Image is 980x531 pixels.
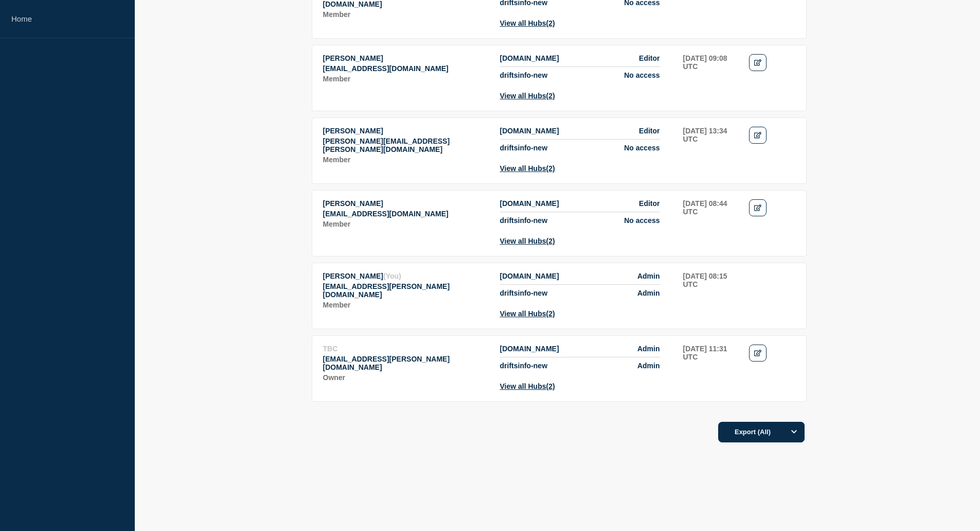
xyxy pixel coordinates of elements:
p: Email: gunner.macintyre@stil.dk [323,282,489,299]
span: [DOMAIN_NAME] [500,54,559,62]
span: [DOMAIN_NAME] [500,345,559,353]
span: [DOMAIN_NAME] [500,127,559,135]
p: Role: Member [323,10,489,19]
p: Email: mads.udengaard.sorensen@stil.dk [323,355,489,371]
span: Admin [637,345,660,353]
p: Email: louise.sponholtz@stil.dk [323,137,489,153]
td: Actions: Edit [749,54,796,100]
span: Admin [637,272,660,280]
li: Access to Hub driftsinfo-new with role No access [500,67,660,79]
p: Email: iba@stil.dk [323,64,489,73]
p: Role: Member [323,220,489,228]
td: Actions: Edit [749,126,796,173]
span: [PERSON_NAME] [323,272,383,280]
a: Edit [749,199,767,216]
button: View all Hubs(2) [500,237,555,245]
span: (2) [546,164,555,173]
span: driftsinfo-new [500,216,548,225]
li: Access to Hub driftsinfo.stil.dk with role Admin [500,272,660,285]
li: Access to Hub driftsinfo.stil.dk with role Admin [500,345,660,357]
span: No access [624,144,660,152]
td: Actions: Edit [749,344,796,391]
span: Admin [637,289,660,297]
span: Editor [639,199,660,208]
span: TBC [323,345,338,353]
p: Name: TBC [323,345,489,353]
p: Role: Member [323,301,489,309]
a: Edit [749,127,767,144]
li: Access to Hub driftsinfo-new with role Admin [500,285,660,297]
p: Role: Owner [323,373,489,382]
span: [PERSON_NAME] [323,54,383,62]
span: [PERSON_NAME] [323,127,383,135]
span: driftsinfo-new [500,71,548,79]
button: View all Hubs(2) [500,19,555,27]
span: (You) [383,272,401,280]
li: Access to Hub driftsinfo-new with role No access [500,212,660,225]
td: Actions [749,271,796,318]
p: Name: Søren Resbo [323,199,489,208]
button: View all Hubs(2) [500,382,555,390]
button: Options [784,422,805,442]
span: Admin [637,362,660,370]
td: Last sign-in: 2025-09-08 08:44 UTC [683,199,738,246]
span: driftsinfo-new [500,289,548,297]
span: driftsinfo-new [500,362,548,370]
li: Access to Hub driftsinfo.stil.dk with role Editor [500,199,660,212]
p: Role: Member [323,156,489,164]
p: Name: Gunner MacIntyre [323,272,489,280]
li: Access to Hub driftsinfo-new with role No access [500,140,660,152]
button: Export (All) [718,422,805,442]
span: (2) [546,19,555,27]
span: Editor [639,54,660,62]
li: Access to Hub driftsinfo-new with role Admin [500,357,660,370]
span: [DOMAIN_NAME] [500,272,559,280]
span: (2) [546,382,555,390]
span: [PERSON_NAME] [323,199,383,208]
td: Last sign-in: 2024-05-03 13:34 UTC [683,126,738,173]
p: Name: Louise Sponholtz [323,127,489,135]
td: Last sign-in: 2025-07-29 09:08 UTC [683,54,738,100]
span: Editor [639,127,660,135]
li: Access to Hub driftsinfo.stil.dk with role Editor [500,127,660,140]
td: Actions: Edit [749,199,796,246]
button: View all Hubs(2) [500,92,555,100]
span: driftsinfo-new [500,144,548,152]
a: Edit [749,345,767,362]
span: (2) [546,237,555,245]
li: Access to Hub driftsinfo.stil.dk with role Editor [500,54,660,67]
span: No access [624,71,660,79]
p: Name: Imran Bakhsh [323,54,489,62]
button: View all Hubs(2) [500,164,555,173]
p: Email: soren.resbo@stil.dk [323,210,489,218]
span: No access [624,216,660,225]
span: (2) [546,310,555,318]
button: View all Hubs(2) [500,310,555,318]
td: Last sign-in: 2025-09-10 08:15 UTC [683,271,738,318]
span: (2) [546,92,555,100]
p: Role: Member [323,75,489,83]
td: Last sign-in: 2025-08-21 11:31 UTC [683,344,738,391]
span: [DOMAIN_NAME] [500,199,559,208]
a: Edit [749,54,767,71]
